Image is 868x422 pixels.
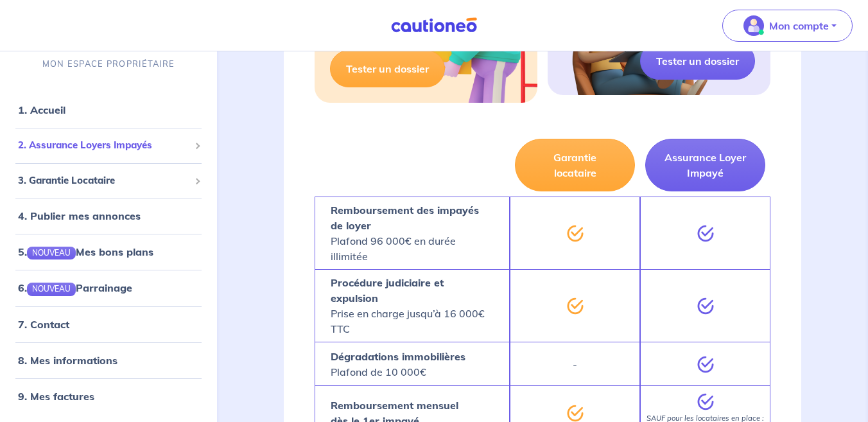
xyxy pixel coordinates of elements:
span: 3. Garantie Locataire [18,173,189,188]
p: Mon compte [769,18,829,33]
div: 6.NOUVEAUParrainage [5,275,212,301]
a: 4. Publier mes annonces [18,209,141,222]
a: 8. Mes informations [18,353,117,366]
div: 1. Accueil [5,97,212,123]
div: 9. Mes factures [5,383,212,409]
a: 7. Contact [18,317,69,330]
button: Assurance Loyer Impayé [645,139,765,191]
p: MON ESPACE PROPRIÉTAIRE [42,58,175,70]
img: Cautioneo [386,17,482,33]
a: Tester un dossier [640,42,755,80]
img: illu_account_valid_menu.svg [743,15,764,36]
strong: Procédure judiciaire et expulsion [331,276,444,304]
strong: Remboursement des impayés de loyer [331,204,479,232]
div: 7. Contact [5,311,212,337]
a: 5.NOUVEAUMes bons plans [18,245,153,258]
div: 5.NOUVEAUMes bons plans [5,239,212,265]
strong: Dégradations immobilières [331,350,465,363]
div: - [510,342,640,386]
a: Tester un dossier [330,50,445,87]
span: 2. Assurance Loyers Impayés [18,138,189,153]
div: 3. Garantie Locataire [5,168,212,193]
button: Garantie locataire [515,139,635,191]
p: Prise en charge jusqu’à 16 000€ TTC [331,275,494,337]
div: 4. Publier mes annonces [5,203,212,229]
p: Plafond 96 000€ en durée illimitée [331,202,494,264]
p: Plafond de 10 000€ [331,349,465,380]
button: illu_account_valid_menu.svgMon compte [722,10,853,42]
a: 6.NOUVEAUParrainage [18,281,132,294]
a: 9. Mes factures [18,389,94,402]
a: 1. Accueil [18,103,65,116]
div: 8. Mes informations [5,347,212,373]
div: 2. Assurance Loyers Impayés [5,133,212,158]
